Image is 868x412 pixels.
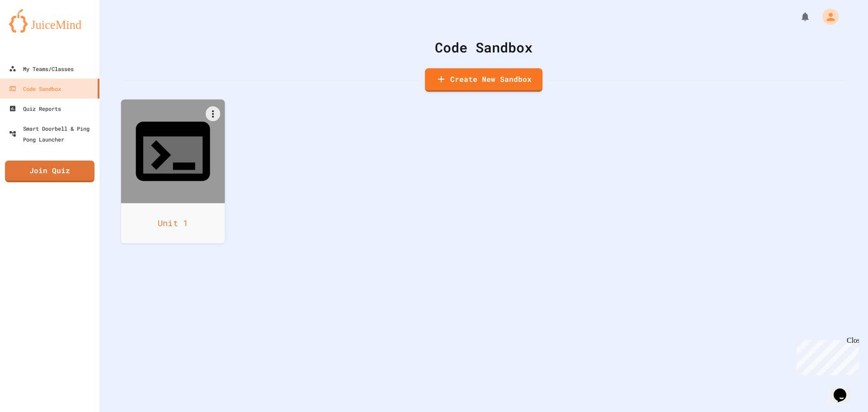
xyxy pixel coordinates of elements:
[793,336,859,375] iframe: chat widget
[9,83,61,94] div: Code Sandbox
[9,123,96,145] div: Smart Doorbell & Ping Pong Launcher
[4,4,62,57] div: Chat with us now!Close
[9,63,74,74] div: My Teams/Classes
[425,68,542,92] a: Create New Sandbox
[121,99,225,243] a: Unit 1
[9,9,90,33] img: logo-orange.svg
[122,37,845,57] div: Code Sandbox
[813,6,841,27] div: My Account
[5,161,94,182] a: Join Quiz
[830,376,859,403] iframe: chat widget
[9,103,61,114] div: Quiz Reports
[783,9,813,24] div: My Notifications
[121,203,225,243] div: Unit 1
